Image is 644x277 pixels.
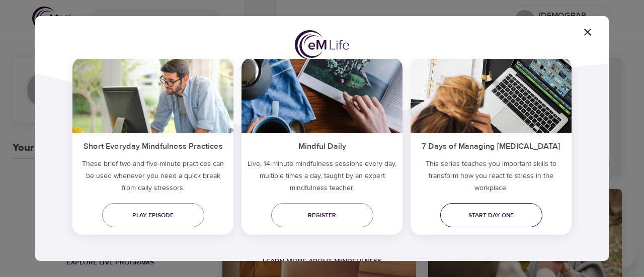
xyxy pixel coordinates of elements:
img: ims [72,58,233,133]
img: ims [411,58,572,133]
a: Register [271,203,373,227]
img: ims [242,58,403,133]
img: logo [295,30,349,59]
span: Start day one [448,210,534,221]
h5: 7 Days of Managing [MEDICAL_DATA] [411,133,572,158]
p: This series teaches you important skills to transform how you react to stress in the workplace. [411,158,572,198]
h5: These brief two and five-minute practices can be used whenever you need a quick break from daily ... [72,158,233,198]
a: Start day one [440,203,542,227]
a: Play episode [102,203,204,227]
h5: Mindful Daily [242,133,403,158]
span: Play episode [110,210,196,221]
h5: Short Everyday Mindfulness Practices [72,133,233,158]
a: Learn more about mindfulness [263,257,382,266]
span: Register [279,210,365,221]
p: Live, 14-minute mindfulness sessions every day, multiple times a day, taught by an expert mindful... [242,158,403,198]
